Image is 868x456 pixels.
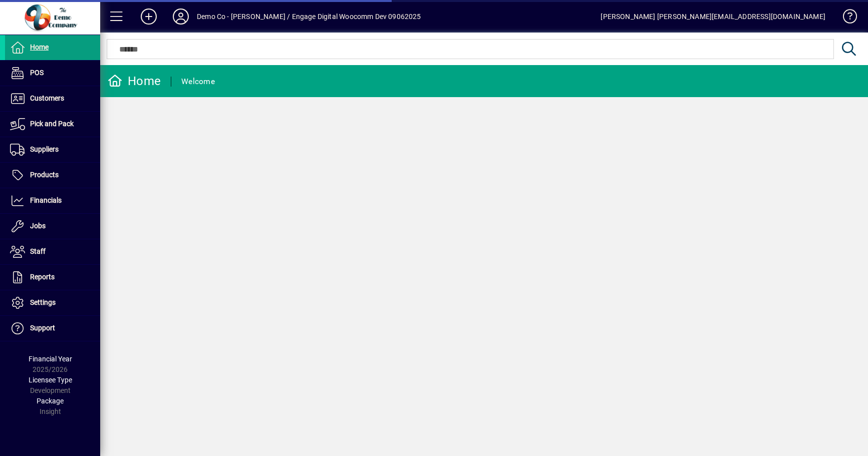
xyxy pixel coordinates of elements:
[30,222,46,230] span: Jobs
[30,120,74,128] span: Pick and Pack
[5,265,100,290] a: Reports
[5,61,100,86] a: POS
[30,273,55,281] span: Reports
[29,376,72,384] span: Licensee Type
[5,163,100,188] a: Products
[601,9,825,25] div: [PERSON_NAME] [PERSON_NAME][EMAIL_ADDRESS][DOMAIN_NAME]
[30,94,64,102] span: Customers
[5,112,100,137] a: Pick and Pack
[30,43,49,51] span: Home
[30,247,46,255] span: Staff
[37,397,64,405] span: Package
[30,196,62,204] span: Financials
[30,324,55,332] span: Support
[108,73,161,89] div: Home
[165,8,197,26] button: Profile
[30,171,59,179] span: Products
[30,145,59,153] span: Suppliers
[5,290,100,315] a: Settings
[835,2,855,35] a: Knowledge Base
[30,69,44,77] span: POS
[5,316,100,341] a: Support
[5,239,100,264] a: Staff
[30,298,56,306] span: Settings
[133,8,165,26] button: Add
[197,9,421,25] div: Demo Co - [PERSON_NAME] / Engage Digital Woocomm Dev 09062025
[5,214,100,239] a: Jobs
[181,74,215,90] div: Welcome
[29,355,72,363] span: Financial Year
[5,188,100,213] a: Financials
[5,137,100,162] a: Suppliers
[5,86,100,111] a: Customers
